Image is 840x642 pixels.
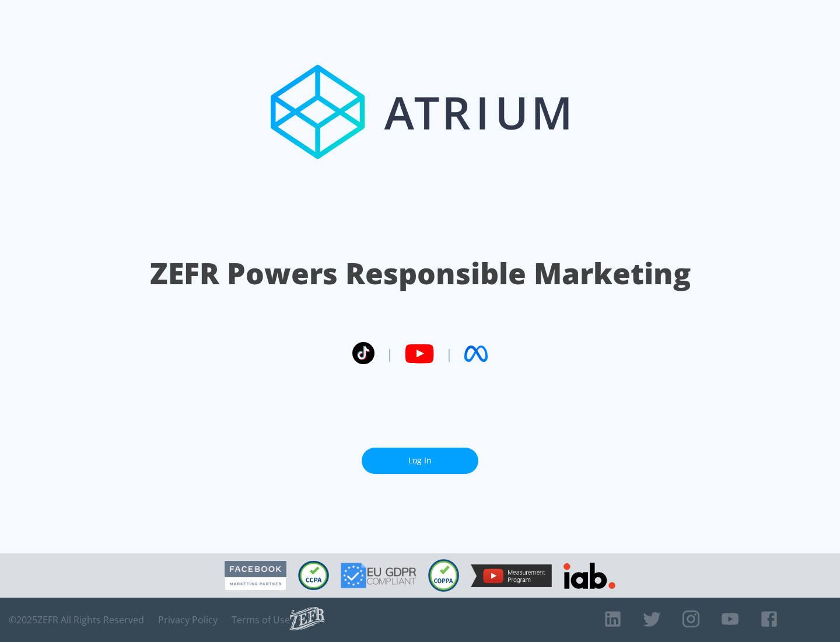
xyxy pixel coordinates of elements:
img: YouTube Measurement Program [471,564,552,587]
span: © 2025 ZEFR All Rights Reserved [9,614,144,626]
img: COPPA Compliant [428,559,459,592]
img: IAB [563,563,615,589]
img: CCPA Compliant [298,561,329,590]
a: Terms of Use [232,614,290,626]
a: Log In [362,448,478,474]
span: | [386,345,393,362]
h1: ZEFR Powers Responsible Marketing [150,253,691,294]
span: | [446,345,453,362]
img: GDPR Compliant [341,563,416,588]
img: Facebook Marketing Partner [225,561,286,591]
a: Privacy Policy [158,614,218,626]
